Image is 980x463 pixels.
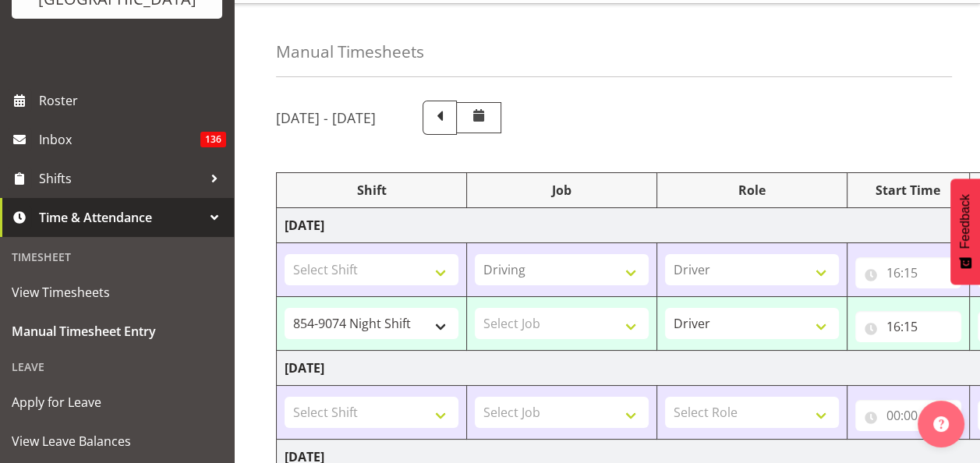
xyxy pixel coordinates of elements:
div: Leave [4,351,230,383]
span: View Leave Balances [12,429,222,453]
h5: [DATE] - [DATE] [276,109,376,126]
span: Time & Attendance [39,206,203,229]
span: 136 [200,132,226,147]
button: Feedback - Show survey [950,178,980,285]
h4: Manual Timesheets [276,43,424,61]
span: Roster [39,89,226,112]
input: Click to select... [855,311,961,342]
span: View Timesheets [12,281,222,304]
div: Timesheet [4,241,230,273]
a: View Timesheets [4,273,230,312]
a: View Leave Balances [4,422,230,461]
img: help-xxl-2.png [933,416,949,432]
a: Apply for Leave [4,383,230,422]
div: Job [475,181,649,200]
span: Inbox [39,128,200,151]
div: Shift [285,181,458,200]
span: Apply for Leave [12,391,222,414]
div: Start Time [855,181,961,200]
a: Manual Timesheet Entry [4,312,230,351]
span: Manual Timesheet Entry [12,320,222,343]
div: Role [665,181,839,200]
span: Shifts [39,167,203,190]
span: Feedback [958,194,972,249]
